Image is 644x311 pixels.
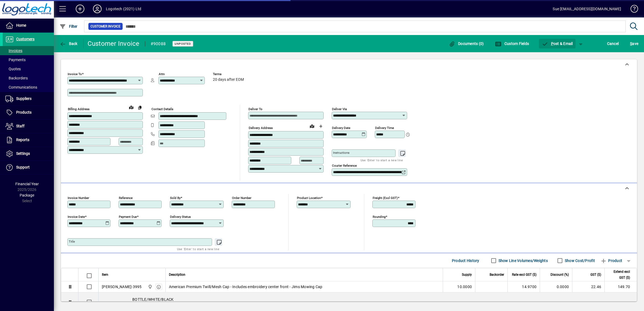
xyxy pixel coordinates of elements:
[608,269,630,281] span: Extend excl GST ($)
[16,138,29,142] span: Reports
[626,1,637,19] a: Knowledge Base
[102,284,142,289] div: [PERSON_NAME]-3995
[316,122,325,131] button: Choose address
[136,103,144,112] button: Copy to Delivery address
[68,196,89,200] mat-label: Invoice number
[540,281,572,292] td: 0.0000
[3,74,54,83] a: Backorders
[5,67,21,71] span: Quotes
[3,92,54,106] a: Suppliers
[373,215,386,219] mat-label: Rounding
[600,256,622,265] span: Product
[127,103,136,111] a: View on map
[71,4,89,14] button: Add
[232,196,251,200] mat-label: Order number
[539,39,576,48] button: Post & Email
[119,196,133,200] mat-label: Reference
[332,164,357,167] mat-label: Courier Reference
[497,258,548,263] label: Show Line Volumes/Weights
[375,126,394,130] mat-label: Delivery time
[308,122,316,130] a: View on map
[3,46,54,55] a: Invoices
[54,39,84,48] app-page-header-button: Back
[5,48,22,53] span: Invoices
[490,272,504,278] span: Backorder
[16,165,30,169] span: Support
[16,124,25,128] span: Staff
[3,161,54,174] a: Support
[60,41,78,46] span: Back
[20,193,34,197] span: Package
[89,4,106,14] button: Profile
[3,147,54,160] a: Settings
[3,83,54,92] a: Communications
[119,215,137,219] mat-label: Payment due
[3,120,54,133] a: Staff
[448,39,485,48] button: Documents (0)
[564,258,595,263] label: Show Cost/Profit
[3,133,54,147] a: Reports
[213,72,245,76] span: Terms
[58,22,79,31] button: Filter
[170,196,181,200] mat-label: Sold by
[630,41,632,46] span: S
[542,41,573,46] span: ost & Email
[69,240,75,243] mat-label: Title
[495,41,529,46] span: Custom Fields
[553,5,621,13] div: Sue [EMAIL_ADDRESS][DOMAIN_NAME]
[590,272,601,278] span: GST ($)
[60,24,78,29] span: Filter
[16,23,26,27] span: Home
[16,37,34,41] span: Customers
[91,24,120,29] span: Customer Invoice
[16,151,30,156] span: Settings
[607,39,619,48] span: Cancel
[170,215,191,219] mat-label: Delivery status
[512,272,536,278] span: Rate excl GST ($)
[248,107,262,111] mat-label: Deliver To
[3,64,54,74] a: Quotes
[3,106,54,119] a: Products
[3,55,54,64] a: Payments
[462,272,472,278] span: Supply
[169,284,323,289] span: American Premium Twill/Mesh Cap - Includes embroidery center front - Jims Mowing Cap
[169,272,185,278] span: Description
[5,76,28,80] span: Backorders
[147,284,153,290] span: Central
[452,256,479,265] span: Product History
[494,39,530,48] button: Custom Fields
[332,126,350,130] mat-label: Delivery date
[16,110,32,114] span: Products
[175,42,191,46] span: Unposted
[213,78,244,82] span: 20 days after EOM
[15,182,39,186] span: Financial Year
[88,39,140,48] div: Customer Invoice
[68,215,85,219] mat-label: Invoice date
[629,39,640,48] button: Save
[332,107,347,111] mat-label: Deliver via
[5,58,26,62] span: Payments
[630,39,638,48] span: ave
[449,41,484,46] span: Documents (0)
[373,196,398,200] mat-label: Freight (excl GST)
[550,272,569,278] span: Discount (%)
[151,40,166,48] div: #90088
[68,72,82,76] mat-label: Invoice To
[297,196,321,200] mat-label: Product location
[604,281,637,292] td: 149.70
[450,256,482,265] button: Product History
[5,85,37,89] span: Communications
[598,256,625,265] button: Product
[3,19,54,32] a: Home
[511,284,536,289] div: 14.9700
[16,96,32,101] span: Suppliers
[106,5,141,13] div: Logotech (2021) Ltd
[361,157,403,163] mat-hint: Use 'Enter' to start a new line
[606,39,620,48] button: Cancel
[572,281,604,292] td: 22.46
[102,272,108,278] span: Item
[58,39,79,48] button: Back
[551,41,553,46] span: P
[457,284,472,289] span: 10.0000
[177,246,219,252] mat-hint: Use 'Enter' to start a new line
